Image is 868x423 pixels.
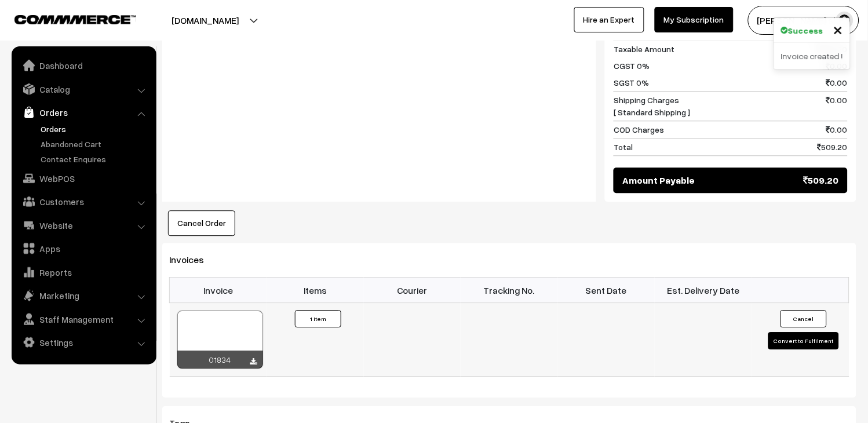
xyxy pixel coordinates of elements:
button: [DOMAIN_NAME] [131,6,279,35]
th: Tracking No. [461,278,558,303]
a: Orders [14,102,152,123]
button: 1 Item [295,310,341,327]
span: 0.00 [826,94,848,118]
button: Cancel Order [168,210,235,236]
div: Invoice created ! [774,43,850,69]
span: CGST 0% [614,60,650,72]
a: Catalog [14,79,152,100]
span: 509.20 [818,141,848,153]
span: Shipping Charges [ Standard Shipping ] [614,94,690,118]
div: 01834 [177,351,263,369]
span: 0.00 [826,123,848,136]
a: Orders [38,123,152,135]
span: Amount Payable [622,173,695,187]
span: Taxable Amount [614,43,674,55]
strong: Success [788,24,823,37]
a: Settings [14,332,152,353]
span: 509.20 [804,173,839,187]
img: COMMMERCE [14,15,136,24]
a: Dashboard [14,55,152,76]
span: × [833,18,843,39]
a: Customers [14,191,152,212]
button: [PERSON_NAME] sha… [748,6,859,35]
a: Marketing [14,285,152,306]
span: Invoices [169,254,218,265]
a: Hire an Expert [574,7,644,32]
span: 0.00 [826,76,848,89]
span: SGST 0% [614,76,649,89]
a: Reports [14,262,152,283]
th: Items [267,278,364,303]
span: COD Charges [614,123,664,136]
a: Apps [14,238,152,259]
img: user [836,12,854,29]
button: Cancel [781,310,827,327]
th: Est. Delivery Date [655,278,752,303]
a: COMMMERCE [14,12,116,25]
a: WebPOS [14,168,152,189]
a: Abandoned Cart [38,138,152,150]
a: Staff Management [14,309,152,330]
th: Invoice [170,278,267,303]
span: Total [614,141,633,153]
a: My Subscription [655,7,734,32]
button: Convert to Fulfilment [768,332,839,349]
th: Courier [364,278,461,303]
a: Website [14,215,152,236]
th: Sent Date [558,278,655,303]
button: Close [833,20,843,38]
a: Contact Enquires [38,153,152,165]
